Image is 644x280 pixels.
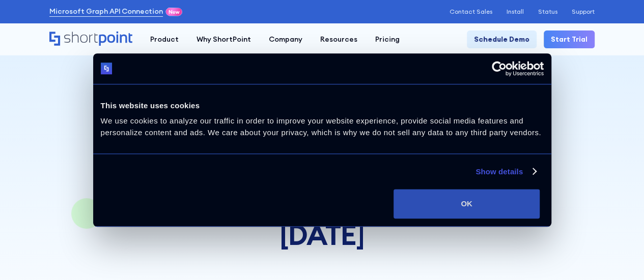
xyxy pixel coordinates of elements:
a: Status [538,8,557,15]
div: Pricing [375,34,400,45]
div: This website uses cookies [101,100,544,112]
a: Show details [475,166,536,178]
a: Resources [311,30,366,48]
div: Product [150,34,179,45]
a: Why ShortPoint [187,30,260,48]
a: Start Trial [544,30,595,48]
iframe: Chat Widget [593,231,644,280]
a: Home [49,32,132,47]
img: logo [101,63,113,75]
div: Resources [320,34,357,45]
a: Install [507,8,524,15]
a: Pricing [366,30,408,48]
a: Company [260,30,311,48]
a: Schedule Demo [467,30,537,48]
div: Company [269,34,302,45]
h1: The Intranet Examples to Inspire You In [DATE] [108,157,536,251]
button: OK [394,189,540,219]
a: Microsoft Graph API Connection [49,6,163,17]
a: Product [141,30,187,48]
a: Support [572,8,595,15]
a: Usercentrics Cookiebot - opens in a new window [455,61,544,76]
div: Why ShortPoint [197,34,251,45]
a: Contact Sales [450,8,492,15]
span: We use cookies to analyze our traffic in order to improve your website experience, provide social... [101,116,541,137]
